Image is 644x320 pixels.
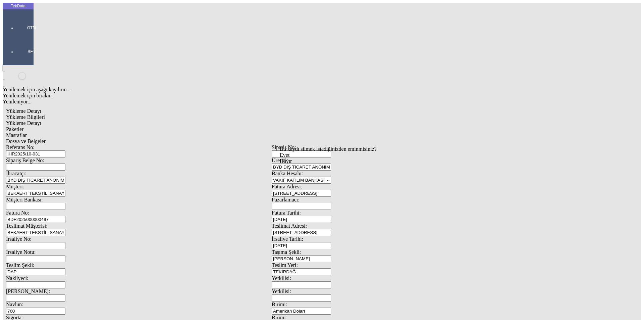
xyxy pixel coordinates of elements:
span: Fatura No: [6,210,29,216]
span: Pazarlamacı: [272,197,300,202]
span: [PERSON_NAME]: [6,288,50,294]
span: Yetkilisi: [272,275,291,281]
span: İrsaliye Notu: [6,249,36,255]
span: Navlun: [6,302,23,307]
span: Banka Hesabı: [272,171,303,176]
span: Hayır [280,158,292,164]
div: Evet [280,152,377,158]
div: Bu kaydı silmek istediğinizden eminmisiniz? [280,146,377,152]
span: Sipariş No: [272,144,296,150]
span: GTM [21,25,42,31]
span: Dosya ve Belgeler [6,138,46,144]
span: Yükleme Detayı [6,108,41,114]
span: İrsaliye No: [6,236,32,242]
span: Masraflar [6,132,27,138]
span: Yükleme Detayı [6,120,41,126]
span: Paketler [6,126,23,132]
span: Taşıma Şekli: [272,249,301,255]
div: Yenilemek için aşağı kaydırın... [3,87,541,93]
span: Teslimat Müşterisi: [6,223,48,229]
span: Referans No: [6,144,35,150]
span: Fatura Tarihi: [272,210,301,216]
span: Yükleme Bilgileri [6,114,45,120]
span: Sipariş Belge No: [6,157,44,163]
span: SET [21,49,42,54]
span: Teslimat Adresi: [272,223,307,229]
div: Yenilemek için bırakın [3,93,541,99]
span: Üretici: [272,157,288,163]
span: Nakliyeci: [6,275,29,281]
span: Fatura Adresi: [272,184,302,189]
span: Evet [280,152,289,158]
span: Müşteri: [6,184,24,189]
span: Teslim Yeri: [272,262,298,268]
div: Hayır [280,158,377,164]
span: Müşteri Bankası: [6,197,43,202]
span: Teslim Şekli: [6,262,35,268]
span: İhracatçı: [6,171,26,176]
span: Yetkilisi: [272,288,291,294]
span: Birimi: [272,302,287,307]
div: Yenileniyor... [3,99,541,105]
span: İrsaliye Tarihi: [272,236,303,242]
